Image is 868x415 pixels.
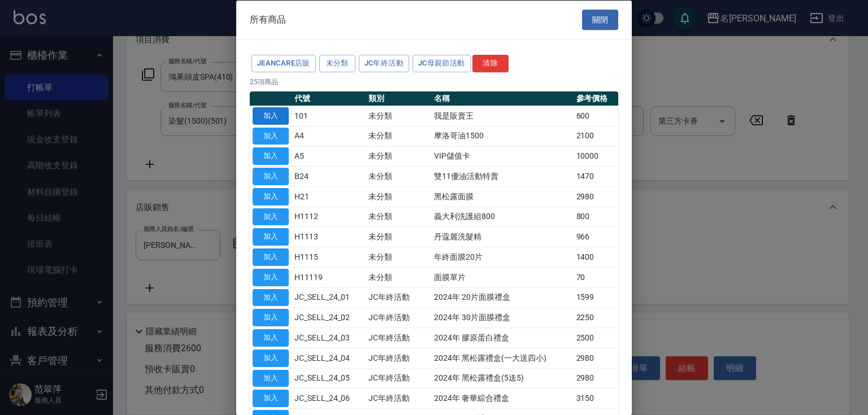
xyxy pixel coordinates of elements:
th: 類別 [366,91,432,106]
td: 2024年 黑松露禮盒(5送5) [431,368,573,388]
td: JC年終活動 [366,327,432,348]
td: 1470 [574,166,618,186]
td: H11119 [292,267,366,287]
td: 1599 [574,287,618,308]
td: JC年終活動 [366,368,432,388]
td: 800 [574,207,618,227]
td: 2980 [574,348,618,368]
button: 加入 [253,248,289,266]
button: 加入 [253,268,289,286]
td: H1112 [292,207,366,227]
td: 未分類 [366,267,432,287]
td: 2500 [574,327,618,348]
td: 2024年 30片面膜禮盒 [431,307,573,327]
th: 參考價格 [574,91,618,106]
td: A5 [292,146,366,166]
td: 雙11優油活動特賣 [431,166,573,186]
td: 丹蔻麗洗髮精 [431,226,573,247]
button: 清除 [472,55,509,72]
td: JC_SELL_24_05 [292,368,366,388]
td: 未分類 [366,146,432,166]
td: 黑松露面膜 [431,186,573,207]
th: 名稱 [431,91,573,106]
td: JC_SELL_24_04 [292,348,366,368]
td: JC年終活動 [366,307,432,327]
button: 加入 [253,349,289,366]
button: JC年終活動 [359,55,409,72]
td: 摩洛哥油1500 [431,126,573,146]
span: 所有商品 [250,14,286,25]
td: JC年終活動 [366,287,432,308]
td: 2250 [574,307,618,327]
td: 2980 [574,368,618,388]
button: 加入 [253,228,289,246]
td: 未分類 [366,207,432,227]
button: 加入 [253,329,289,347]
td: JC年終活動 [366,388,432,408]
td: 2100 [574,126,618,146]
button: 加入 [253,309,289,326]
td: 1400 [574,247,618,267]
td: 2024年 奢華綜合禮盒 [431,388,573,408]
td: JC_SELL_24_02 [292,307,366,327]
button: 加入 [253,147,289,165]
td: B24 [292,166,366,186]
td: 2980 [574,186,618,207]
button: 加入 [253,187,289,205]
td: 3150 [574,388,618,408]
button: 加入 [253,289,289,306]
button: 未分類 [319,55,355,72]
td: A4 [292,126,366,146]
button: 加入 [253,208,289,225]
button: 加入 [253,127,289,145]
td: 我是販賣王 [431,106,573,126]
td: 10000 [574,146,618,166]
td: 70 [574,267,618,287]
td: 未分類 [366,166,432,186]
td: VIP儲值卡 [431,146,573,166]
td: 2024年 20片面膜禮盒 [431,287,573,308]
td: 2024年 膠原蛋白禮盒 [431,327,573,348]
td: 義大利洗護組800 [431,207,573,227]
td: 面膜單片 [431,267,573,287]
td: 未分類 [366,226,432,247]
td: H1113 [292,226,366,247]
button: 加入 [253,369,289,387]
td: JC_SELL_24_03 [292,327,366,348]
button: 加入 [253,168,289,185]
td: 未分類 [366,186,432,207]
td: JC_SELL_24_01 [292,287,366,308]
th: 代號 [292,91,366,106]
button: JC母親節活動 [413,55,471,72]
td: 年終面膜20片 [431,247,573,267]
td: 966 [574,226,618,247]
button: 加入 [253,390,289,407]
td: JC_SELL_24_06 [292,388,366,408]
td: 2024年 黑松露禮盒(一大送四小) [431,348,573,368]
td: JC年終活動 [366,348,432,368]
p: 25 項商品 [250,76,618,86]
td: H1115 [292,247,366,267]
td: 101 [292,106,366,126]
button: 加入 [253,107,289,124]
td: 未分類 [366,126,432,146]
td: 600 [574,106,618,126]
td: 未分類 [366,106,432,126]
button: JeanCare店販 [251,55,316,72]
button: 關閉 [582,9,618,30]
td: 未分類 [366,247,432,267]
td: H21 [292,186,366,207]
